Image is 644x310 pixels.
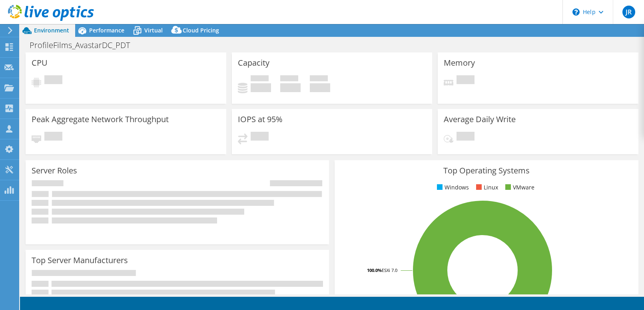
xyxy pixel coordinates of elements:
h4: 0 GiB [310,83,330,92]
span: Environment [34,26,69,34]
h3: Memory [444,58,475,67]
h3: Top Operating Systems [341,166,632,175]
span: Free [280,75,298,83]
h3: Top Server Manufacturers [32,256,128,265]
h3: Average Daily Write [444,115,516,124]
h3: IOPS at 95% [238,115,283,124]
span: Virtual [144,26,163,34]
span: Cloud Pricing [183,26,219,34]
li: VMware [503,183,534,192]
h3: Peak Aggregate Network Throughput [32,115,169,124]
h3: Capacity [238,58,269,67]
tspan: ESXi 7.0 [382,267,397,273]
svg: \n [572,8,580,16]
tspan: 100.0% [367,267,382,273]
span: Performance [89,26,124,34]
span: JR [622,6,635,18]
h3: CPU [32,58,48,67]
span: Pending [251,132,269,143]
li: Windows [435,183,469,192]
span: Pending [44,75,62,86]
span: Pending [44,132,62,143]
h4: 0 GiB [280,83,301,92]
span: Pending [457,75,475,86]
span: Used [251,75,269,83]
h3: Server Roles [32,166,77,175]
h4: 0 GiB [251,83,271,92]
h1: ProfileFilms_AvastarDC_PDT [26,41,142,50]
span: Total [310,75,328,83]
li: Linux [474,183,498,192]
span: Pending [457,132,475,143]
